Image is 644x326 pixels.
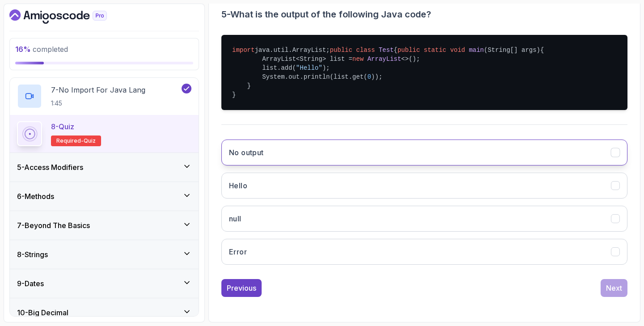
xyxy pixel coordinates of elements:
[330,47,352,54] span: public
[232,47,254,54] span: import
[484,47,540,54] span: (String[] args)
[17,121,191,146] button: 8-QuizRequired-quiz
[227,283,256,293] div: Previous
[229,213,241,224] h3: null
[296,64,322,72] span: "Hello"
[10,211,199,240] button: 7-Beyond The Basics
[51,99,145,108] p: 1:45
[606,283,622,293] div: Next
[356,47,375,54] span: class
[56,137,84,144] span: Required-
[229,180,247,191] h3: Hello
[51,121,74,132] p: 8 - Quiz
[221,279,262,297] button: Previous
[17,191,54,202] h3: 6 - Methods
[17,249,48,260] h3: 8 - Strings
[17,307,68,318] h3: 10 - Big Decimal
[601,279,627,297] button: Next
[221,239,627,265] button: Error
[352,55,364,63] span: new
[221,173,627,199] button: Hello
[17,162,83,173] h3: 5 - Access Modifiers
[221,206,627,232] button: null
[17,220,90,231] h3: 7 - Beyond The Basics
[450,47,465,54] span: void
[9,9,127,24] a: Dashboard
[10,182,199,211] button: 6-Methods
[10,269,199,298] button: 9-Dates
[17,84,191,109] button: 7-No Import For Java Lang1:45
[398,47,420,54] span: public
[424,47,446,54] span: static
[367,55,401,63] span: ArrayList
[17,278,44,289] h3: 9 - Dates
[10,240,199,269] button: 8-Strings
[229,246,247,257] h3: Error
[15,45,68,54] span: completed
[379,47,394,54] span: Test
[221,35,627,110] pre: java.util.ArrayList; { { ArrayList<String> list = <>(); list.add( ); System.out.println(list.get(...
[51,85,145,95] p: 7 - No Import For Java Lang
[221,8,627,21] h3: 5 - What is the output of the following Java code?
[229,147,264,158] h3: No output
[15,45,31,54] span: 16 %
[367,73,371,80] span: 0
[469,47,484,54] span: main
[221,140,627,165] button: No output
[84,137,96,144] span: quiz
[10,153,199,182] button: 5-Access Modifiers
